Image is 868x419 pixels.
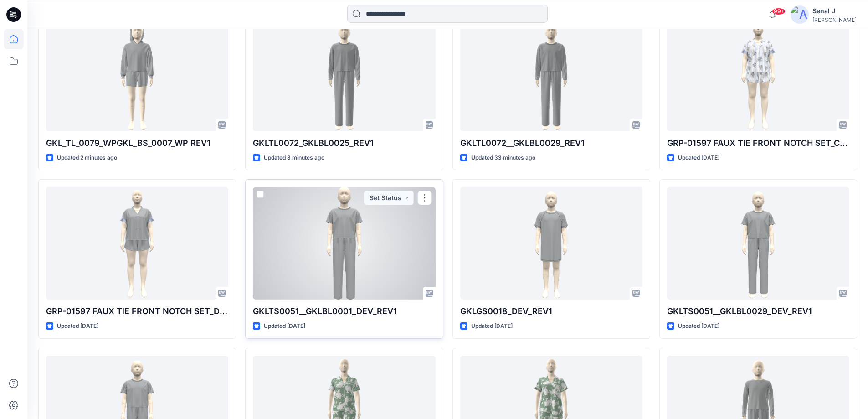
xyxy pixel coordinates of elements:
[812,5,857,16] div: Senal J
[46,305,228,318] p: GRP-01597 FAUX TIE FRONT NOTCH SET_DEV_REV5
[471,153,535,163] p: Updated 33 minutes ago
[253,305,435,318] p: GKLTS0051__GKLBL0001_DEV_REV1
[460,137,642,150] p: GKLTL0072__GKLBL0029_REV1
[667,305,849,318] p: GKLTS0051__GKLBL0029_DEV_REV1
[460,305,642,318] p: GKLGS0018_DEV_REV1
[57,321,98,331] p: Updated [DATE]
[471,321,513,331] p: Updated [DATE]
[57,153,117,163] p: Updated 2 minutes ago
[46,137,228,150] p: GKL_TL_0079_WPGKL_BS_0007_WP REV1
[264,153,324,163] p: Updated 8 minutes ago
[253,187,435,300] a: GKLTS0051__GKLBL0001_DEV_REV1
[812,16,857,23] div: [PERSON_NAME]
[667,19,849,131] a: GRP-01597 FAUX TIE FRONT NOTCH SET_COLORWAY_REV5
[772,8,786,15] span: 99+
[460,19,642,131] a: GKLTL0072__GKLBL0029_REV1
[264,321,305,331] p: Updated [DATE]
[460,187,642,300] a: GKLGS0018_DEV_REV1
[667,187,849,300] a: GKLTS0051__GKLBL0029_DEV_REV1
[253,137,435,150] p: GKLTL0072_GKLBL0025_REV1
[46,187,228,300] a: GRP-01597 FAUX TIE FRONT NOTCH SET_DEV_REV5
[46,19,228,131] a: GKL_TL_0079_WPGKL_BS_0007_WP REV1
[678,153,719,163] p: Updated [DATE]
[667,137,849,150] p: GRP-01597 FAUX TIE FRONT NOTCH SET_COLORWAY_REV5
[678,321,719,331] p: Updated [DATE]
[253,19,435,131] a: GKLTL0072_GKLBL0025_REV1
[791,5,809,24] img: avatar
